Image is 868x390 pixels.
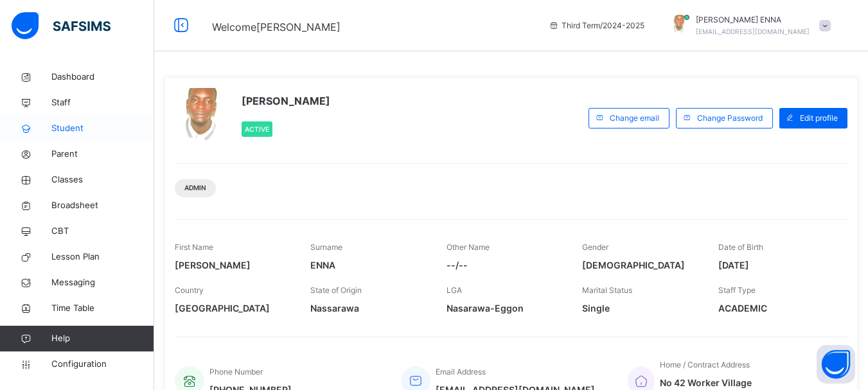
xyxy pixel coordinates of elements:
[51,276,154,289] span: Messaging
[610,112,659,124] span: Change email
[310,258,427,272] span: ENNA
[436,367,486,377] span: Email Address
[447,301,563,315] span: Nasarawa-Eggon
[696,14,810,26] span: [PERSON_NAME] ENNA
[175,285,204,295] span: Country
[175,301,291,315] span: [GEOGRAPHIC_DATA]
[582,285,632,295] span: Marital Status
[817,345,855,384] button: Open asap
[51,71,154,84] span: Dashboard
[51,199,154,212] span: Broadsheet
[310,242,342,252] span: Surname
[718,301,835,315] span: ACADEMIC
[12,12,111,39] img: safsims
[51,173,154,186] span: Classes
[51,332,154,345] span: Help
[582,301,698,315] span: Single
[447,285,462,295] span: LGA
[718,258,835,272] span: [DATE]
[657,14,837,37] div: EMMANUEL ENNA
[51,225,154,238] span: CBT
[549,20,644,31] span: session/term information
[51,96,154,109] span: Staff
[582,258,698,272] span: [DEMOGRAPHIC_DATA]
[242,93,330,109] span: [PERSON_NAME]
[209,367,263,377] span: Phone Number
[51,148,154,161] span: Parent
[447,242,490,252] span: Other Name
[697,112,763,124] span: Change Password
[310,301,427,315] span: Nassarawa
[212,21,341,33] span: Welcome [PERSON_NAME]
[245,125,269,133] span: Active
[800,112,838,124] span: Edit profile
[718,242,763,252] span: Date of Birth
[582,242,608,252] span: Gender
[51,251,154,263] span: Lesson Plan
[51,122,154,135] span: Student
[310,285,362,295] span: State of Origin
[51,358,154,371] span: Configuration
[660,360,750,369] span: Home / Contract Address
[175,242,213,252] span: First Name
[51,302,154,315] span: Time Table
[184,183,206,193] span: Admin
[696,28,810,35] span: [EMAIL_ADDRESS][DOMAIN_NAME]
[718,285,756,295] span: Staff Type
[175,258,291,272] span: [PERSON_NAME]
[447,258,563,272] span: --/--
